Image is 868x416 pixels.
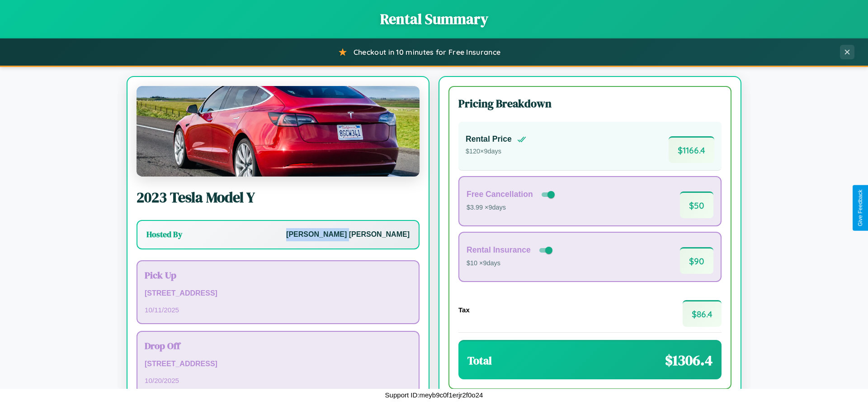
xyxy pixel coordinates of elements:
p: 10 / 11 / 2025 [145,304,411,316]
h2: 2023 Tesla Model Y [137,187,420,207]
h4: Free Cancellation [467,190,533,199]
p: $3.99 × 9 days [467,202,557,214]
h4: Tax [458,306,470,314]
h3: Pick Up [145,268,411,282]
h3: Total [467,353,492,368]
h3: Pricing Breakdown [458,96,722,111]
span: $ 1306.4 [665,350,712,370]
h1: Rental Summary [9,9,859,29]
div: Give Feedback [857,190,863,226]
span: Checkout in 10 minutes for Free Insurance [354,48,500,57]
p: [PERSON_NAME] [PERSON_NAME] [286,228,410,241]
span: $ 1166.4 [669,136,714,163]
h3: Drop Off [145,339,411,352]
img: Tesla Model Y [137,86,420,177]
h4: Rental Price [466,134,512,144]
p: 10 / 20 / 2025 [145,374,411,387]
p: $ 120 × 9 days [466,146,526,158]
span: $ 86.4 [683,300,722,327]
span: $ 90 [680,247,713,274]
p: Support ID: meyb9c0f1erjr2f0o24 [385,389,483,401]
h3: Hosted By [146,229,182,240]
p: [STREET_ADDRESS] [145,287,411,300]
span: $ 50 [680,191,713,218]
h4: Rental Insurance [467,245,531,255]
p: [STREET_ADDRESS] [145,358,411,371]
p: $10 × 9 days [467,258,554,269]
